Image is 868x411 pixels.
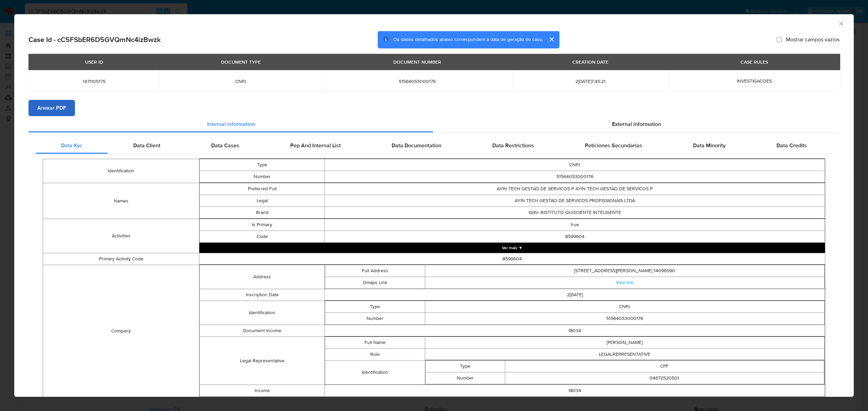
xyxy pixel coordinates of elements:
[199,243,825,253] button: Expand array
[200,265,325,289] td: Address
[200,301,325,325] td: Identification
[389,56,445,68] div: DOCUMENT NUMBER
[425,301,824,313] td: CNPJ
[211,142,239,149] span: Data Cases
[28,116,840,132] div: Detailed info
[838,20,844,26] button: Fechar a janela
[37,78,151,84] span: 1471105175
[325,325,825,337] td: 18034
[425,313,824,325] td: 51564053000176
[43,219,199,253] td: Activities
[392,142,441,149] span: Data Documentation
[325,277,425,289] td: Gmaps Link
[325,385,825,397] td: 18034
[425,361,505,372] td: Type
[325,361,425,385] td: Identification
[325,171,825,183] td: 51564053000176
[200,159,325,171] td: Type
[133,142,160,149] span: Data Client
[200,195,325,207] td: Legal
[28,100,75,116] button: Anexar PDF
[425,265,824,277] td: [STREET_ADDRESS][PERSON_NAME] 14096590
[425,349,824,361] td: LEGALREPRESENTATIVE
[28,35,161,44] h2: Case Id - cC5FSbER6D5GVQmNc4izBwzk
[61,142,82,149] span: Data Kyc
[325,265,425,277] td: Full Address
[325,195,825,207] td: AYIN TECH GESTAO DE SERVICOS PROFISSIONAIS LTDA
[81,56,107,68] div: USER ID
[776,142,807,149] span: Data Credits
[505,361,824,372] td: CPF
[325,313,425,325] td: Number
[36,137,832,154] div: Detailed internal info
[14,14,854,397] div: closure-recommendation-modal
[43,265,199,397] td: Company
[37,101,66,115] span: Anexar PDF
[505,372,824,384] td: 04672520501
[290,142,341,149] span: Pep And Internal List
[736,56,772,68] div: CASE RULES
[776,37,782,42] input: Mostrar campos vazios
[43,253,199,265] td: Primary Activity Code
[737,78,772,84] span: INVESTIGACOES
[616,279,633,286] a: Visit link
[325,337,425,349] td: Full Name
[200,219,325,231] td: Is Primary
[167,78,314,84] span: CNPJ
[207,120,255,128] span: Internal information
[325,219,825,231] td: true
[425,372,505,384] td: Number
[425,337,824,349] td: [PERSON_NAME]
[200,183,325,195] td: Preferred Full
[786,36,840,43] span: Mostrar campos vazios
[200,171,325,183] td: Number
[200,325,325,337] td: Document Income
[393,36,543,43] span: Os dados detalhados abaixo correspondem à data de geração do caso.
[199,253,825,265] td: 8599604
[200,289,325,301] td: Inscription Date
[612,120,661,128] span: External information
[43,159,199,183] td: Identification
[585,142,642,149] span: Peticiones Secundarias
[43,183,199,219] td: Names
[200,231,325,243] td: Code
[492,142,534,149] span: Data Restrictions
[325,349,425,361] td: Role
[325,301,425,313] td: Type
[520,78,660,84] span: 2[DATE]7:45:21
[325,289,825,301] td: 2[DATE]
[325,231,825,243] td: 8599604
[200,207,325,219] td: Brand
[200,385,325,397] td: Income
[325,183,825,195] td: AYIN TECH GESTAO DE SERVICOS P AYIN TECH GESTAO DE SERVICOS P
[568,56,612,68] div: CREATION DATE
[543,31,559,47] button: cerrar
[217,56,265,68] div: DOCUMENT TYPE
[693,142,726,149] span: Data Minority
[325,159,825,171] td: CNPJ
[330,78,504,84] span: 51564053000176
[325,207,825,219] td: IQIN- INSTITUTO QUOCIENTE INTELIGENTE
[200,337,325,385] td: Legal Representative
